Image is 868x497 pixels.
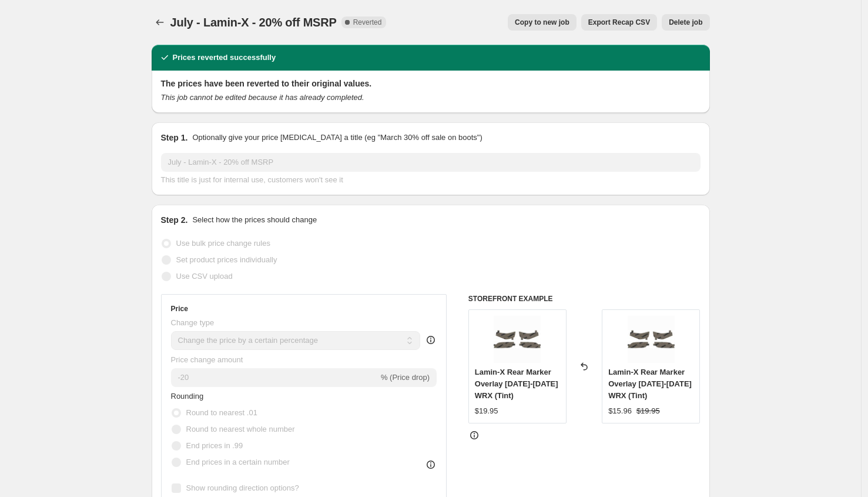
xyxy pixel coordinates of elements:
[161,153,701,172] input: 30% off holiday sale
[628,316,675,363] img: lamin-x-rear-marker-overlay-2022-2023-wrx-s1147t-872423_80x.jpg
[669,18,702,27] span: Delete job
[161,175,343,184] span: This title is just for internal use, customers won't see it
[152,14,168,31] button: Price change jobs
[475,405,498,417] div: $19.95
[161,78,701,89] h2: The prices have been reverted to their original values.
[173,52,276,64] h2: Prices reverted successfully
[662,14,709,31] button: Delete job
[176,255,277,264] span: Set product prices individually
[192,214,317,226] p: Select how the prices should change
[636,405,660,417] strike: $19.95
[494,316,541,363] img: lamin-x-rear-marker-overlay-2022-2023-wrx-s1147t-872423_80x.jpg
[186,458,290,466] span: End prices in a certain number
[161,132,188,144] h2: Step 1.
[186,441,243,450] span: End prices in .99
[475,368,558,400] span: Lamin-X Rear Marker Overlay [DATE]-[DATE] WRX (Tint)
[176,239,270,248] span: Use bulk price change rules
[425,334,437,346] div: help
[171,355,243,364] span: Price change amount
[186,483,299,492] span: Show rounding direction options?
[186,408,257,417] span: Round to nearest .01
[171,368,378,387] input: -15
[186,425,295,433] span: Round to nearest whole number
[468,294,701,303] h6: STOREFRONT EXAMPLE
[161,214,188,226] h2: Step 2.
[171,318,215,327] span: Change type
[608,368,692,400] span: Lamin-X Rear Marker Overlay [DATE]-[DATE] WRX (Tint)
[608,405,632,417] div: $15.96
[581,14,657,31] button: Export Recap CSV
[171,304,188,313] h3: Price
[192,132,482,144] p: Optionally give your price [MEDICAL_DATA] a title (eg "March 30% off sale on boots")
[170,16,337,29] span: July - Lamin-X - 20% off MSRP
[381,373,430,382] span: % (Price drop)
[588,18,650,27] span: Export Recap CSV
[161,93,364,102] i: This job cannot be edited because it has already completed.
[353,18,382,27] span: Reverted
[171,392,204,401] span: Rounding
[515,18,569,27] span: Copy to new job
[508,14,577,31] button: Copy to new job
[176,272,233,281] span: Use CSV upload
